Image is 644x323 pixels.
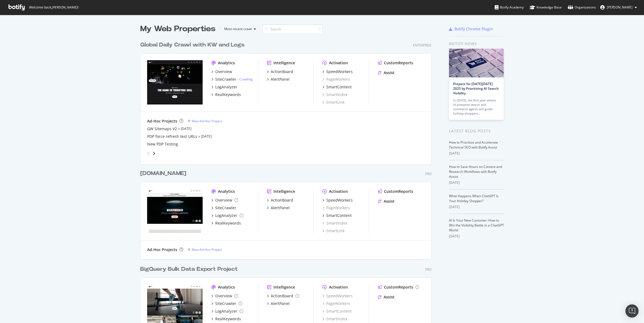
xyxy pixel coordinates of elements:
a: Overview [211,197,238,203]
div: SpeedWorkers [326,69,353,74]
div: Intelligence [273,189,295,194]
div: Overview [215,69,232,74]
div: CustomReports [384,60,413,66]
a: [DOMAIN_NAME] [140,170,188,177]
a: SpeedWorkers [322,293,353,299]
a: SmartContent [322,213,352,218]
a: Overview [211,293,238,299]
div: [DOMAIN_NAME] [140,170,186,177]
a: PageWorkers [322,77,350,82]
div: LogAnalyzer [215,213,237,218]
a: AlertPanel [267,205,290,211]
span: Welcome back, [PERSON_NAME] ! [29,5,78,10]
a: SiteCrawler [211,301,242,306]
a: CustomReports [378,60,413,66]
div: Activation [329,284,348,290]
div: RealKeywords [215,316,241,322]
a: New Ad-Hoc Project [188,119,222,123]
a: SpeedWorkers [322,197,353,203]
a: PageWorkers [322,205,350,211]
a: Prepare for [DATE][DATE] 2025 by Prioritizing AI Search Visibility [453,82,499,95]
div: Assist [384,199,395,204]
img: Prepare for Black Friday 2025 by Prioritizing AI Search Visibility [449,49,504,77]
div: angle-right [152,151,156,156]
div: Global Daily Crawl with KW and Logs [140,41,244,49]
div: SmartIndex [322,316,347,322]
div: - [237,77,253,82]
a: ActionBoard [267,69,293,74]
a: SmartContent [322,309,352,314]
div: Analytics [218,60,235,66]
a: Assist [378,199,395,204]
div: SiteCrawler [215,77,236,82]
a: RealKeywords [211,316,241,322]
a: CustomReports [378,284,419,290]
div: Overview [215,293,232,299]
div: My Web Properties [140,24,215,34]
a: New PDP Testing [147,141,178,147]
a: [DATE] [201,134,212,139]
div: angle-left [145,149,152,158]
div: SiteCrawler [215,205,236,211]
a: PageWorkers [322,301,350,306]
a: Global Daily Crawl with KW and Logs [140,41,247,49]
img: nike.com.cn [147,189,203,233]
div: New Ad-Hoc Project [192,119,222,123]
div: Assist [384,70,395,75]
div: [DATE] [449,180,504,185]
div: ActionBoard [271,293,293,299]
a: SmartLink [322,100,345,105]
a: ActionBoard [267,293,299,299]
div: SmartContent [326,84,352,90]
div: Open Intercom Messenger [625,304,639,318]
a: CustomReports [378,189,413,194]
div: Latest Blog Posts [449,128,504,134]
div: Botify Chrome Plugin [454,26,493,32]
a: What Happens When ChatGPT Is Your Holiday Shopper? [449,194,499,203]
div: Activation [329,60,348,66]
input: Search [263,24,323,34]
div: SmartContent [326,213,352,218]
div: GW Sitemaps V2 [147,126,177,132]
a: BigQuery Bulk Data Export Project [140,265,240,273]
a: LogAnalyzer [211,84,237,90]
a: How to Save Hours on Content and Research Workflows with Botify Assist [449,164,502,179]
a: SiteCrawler- Crawling [211,77,253,82]
a: AlertPanel [267,77,290,82]
div: In [DATE], the first year where AI-powered search and commerce agents will guide holiday shoppers… [453,98,500,116]
a: AlertPanel [267,301,290,306]
button: Most recent crawl [220,25,258,33]
div: Overview [215,197,232,203]
div: AlertPanel [271,301,290,306]
button: [PERSON_NAME] [596,3,641,12]
span: Juan Batres [607,5,633,10]
div: LogAnalyzer [215,84,237,90]
a: New Ad-Hoc Project [188,247,222,252]
div: Ad-Hoc Projects [147,247,177,252]
a: LogAnalyzer [211,213,243,218]
a: SmartLink [322,228,345,234]
a: SmartIndex [322,220,347,226]
div: Pro [425,267,432,272]
a: [DATE] [181,126,191,131]
a: RealKeywords [211,92,241,97]
div: Most recent crawl [224,27,252,31]
div: Enterprise [413,43,432,48]
a: LogAnalyzer [211,309,243,314]
div: ActionBoard [271,69,293,74]
div: [DATE] [449,205,504,209]
a: AI Is Your New Customer: How to Win the Visibility Battle in a ChatGPT World [449,218,504,232]
div: Activation [329,189,348,194]
a: PDP force refresh test URLs [147,134,197,139]
div: ActionBoard [271,197,293,203]
img: nike.com [147,60,203,104]
div: Knowledge Base [530,5,562,10]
